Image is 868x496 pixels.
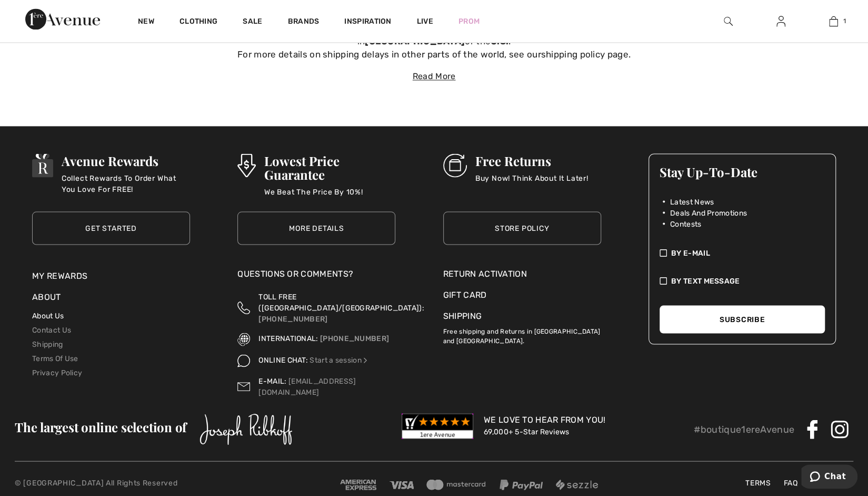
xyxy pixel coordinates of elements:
a: Shipping [443,310,482,320]
img: Instagram [830,420,849,439]
a: Terms Of Use [32,354,78,363]
p: We Beat The Price By 10%! [264,186,396,207]
img: Paypal [500,479,543,490]
a: Terms [740,477,776,488]
a: 1 [807,15,859,27]
h3: Stay Up-To-Date [660,164,825,178]
div: Questions or Comments? [237,267,395,285]
p: © [GEOGRAPHIC_DATA] All Rights Reserved [15,477,294,488]
img: Joseph Ribkoff [199,413,293,445]
div: We Love To Hear From You! [484,413,606,426]
a: 69,000+ 5-Star Reviews [484,427,570,436]
button: Subscribe [660,305,825,333]
span: ONLINE CHAT: [258,355,308,364]
a: New [138,17,154,28]
a: Gift Card [443,288,601,301]
img: Facebook [803,420,822,439]
img: Amex [340,479,376,490]
img: 1ère Avenue [25,8,100,30]
span: Latest News [670,196,714,207]
img: search the website [724,15,733,27]
a: Shipping [32,339,63,348]
a: Store Policy [443,211,601,245]
a: Brands [288,17,320,28]
span: Deals And Promotions [670,207,747,218]
p: Buy Now! Think About It Later! [475,172,588,193]
div: Read More [66,70,803,83]
div: About [32,290,190,308]
a: FAQ [778,477,803,488]
a: Clothing [179,17,217,28]
p: #boutique1ereAvenue [693,422,794,436]
a: shipping policy page [541,49,628,60]
a: [PHONE_NUMBER] [258,314,327,323]
img: Free Returns [443,153,467,177]
img: Online Chat [237,354,250,367]
h3: Free Returns [475,153,588,167]
a: Sign In [768,15,794,28]
img: Mastercard [426,479,486,490]
img: check [660,275,667,286]
iframe: Opens a widget where you can chat to one of our agents [801,464,857,491]
p: Free shipping and Returns in [GEOGRAPHIC_DATA] and [GEOGRAPHIC_DATA]. [443,322,601,345]
span: E-MAIL: [258,376,286,385]
h3: Lowest Price Guarantee [264,153,396,181]
img: Avenue Rewards [32,153,53,177]
a: My Rewards [32,270,87,280]
span: TOLL FREE ([GEOGRAPHIC_DATA]/[GEOGRAPHIC_DATA]): [258,292,424,312]
a: Contact Us [32,325,71,334]
span: The largest online selection of [15,418,186,435]
img: Lowest Price Guarantee [237,153,255,177]
img: Contact us [237,375,250,397]
strong: [GEOGRAPHIC_DATA] [365,36,465,46]
img: International [237,333,250,345]
a: Sale [243,17,262,28]
p: Collect Rewards To Order What You Love For FREE! [62,172,190,193]
span: By Text Message [671,275,740,286]
a: Privacy Policy [32,368,82,377]
h3: Avenue Rewards [62,153,190,167]
a: Return Activation [443,267,601,280]
img: Customer Reviews [402,413,473,439]
span: Inspiration [344,17,391,28]
img: check [660,247,667,258]
span: By E-mail [671,247,710,258]
img: Visa [390,481,414,489]
span: 1 [843,16,846,26]
img: Toll Free (Canada/US) [237,291,250,324]
a: [EMAIL_ADDRESS][DOMAIN_NAME] [258,376,356,396]
span: Contests [670,218,701,229]
a: More Details [237,211,395,245]
img: My Bag [829,15,838,27]
a: Prom [458,16,480,27]
a: [PHONE_NUMBER] [320,334,389,343]
img: Sezzle [556,479,598,490]
a: About Us [32,311,64,320]
span: INTERNATIONAL: [258,334,318,343]
a: Start a session [310,355,369,364]
img: My Info [776,15,785,27]
a: Live [417,16,433,27]
strong: U.S. [491,36,508,46]
a: Get Started [32,211,190,245]
img: Online Chat [362,356,369,364]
